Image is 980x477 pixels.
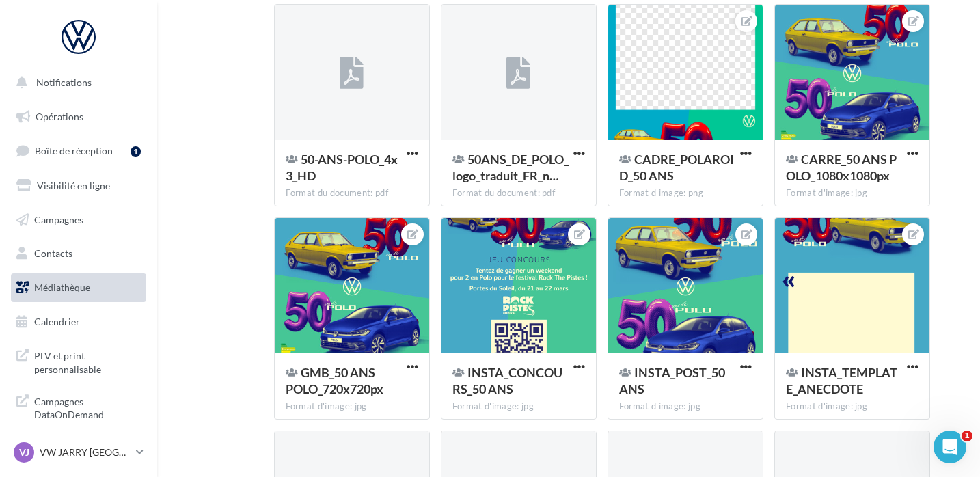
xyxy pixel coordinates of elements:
span: Campagnes [34,213,83,225]
div: Format d'image: jpg [452,400,585,413]
span: PLV et print personnalisable [34,346,141,376]
div: Format d'image: jpg [786,400,918,413]
span: 50-ANS-POLO_4x3_HD [286,152,398,183]
span: CADRE_POLAROID_50 ANS [619,152,734,183]
a: Contacts [8,239,149,268]
a: PLV et print personnalisable [8,341,149,381]
a: Calendrier [8,308,149,336]
a: VJ VW JARRY [GEOGRAPHIC_DATA] [11,439,146,465]
a: Campagnes [8,206,149,234]
div: 1 [131,146,141,157]
span: Notifications [36,77,92,88]
span: VJ [19,446,29,459]
span: Campagnes DataOnDemand [34,392,141,422]
span: Visibilité en ligne [37,180,110,191]
p: VW JARRY [GEOGRAPHIC_DATA] [40,446,131,459]
span: INSTA_CONCOURS_50 ANS [452,365,562,396]
a: Campagnes DataOnDemand [8,387,149,427]
span: Contacts [34,247,72,259]
span: INSTA_POST_50 ANS [619,365,725,396]
span: Médiathèque [34,282,90,293]
div: Format d'image: jpg [286,400,418,413]
div: Format du document: pdf [286,187,418,200]
span: Boîte de réception [35,145,113,156]
span: 1 [962,431,972,441]
span: 50ANS_DE_POLO_logo_traduit_FR_noir [452,152,569,183]
a: Visibilité en ligne [8,172,149,200]
iframe: Intercom live chat [934,431,966,463]
button: Notifications [8,68,144,97]
div: Format d'image: jpg [786,187,918,200]
span: INSTA_TEMPLATE_ANECDOTE [786,365,897,396]
span: Calendrier [34,316,80,327]
span: Opérations [36,111,83,122]
span: GMB_50 ANS POLO_720x720px [286,365,383,396]
a: Boîte de réception1 [8,136,149,165]
div: Format d'image: jpg [619,400,752,413]
a: Opérations [8,103,149,131]
div: Format du document: pdf [452,187,585,200]
div: Format d'image: png [619,187,752,200]
a: Médiathèque [8,273,149,302]
span: CARRE_50 ANS POLO_1080x1080px [786,152,897,183]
